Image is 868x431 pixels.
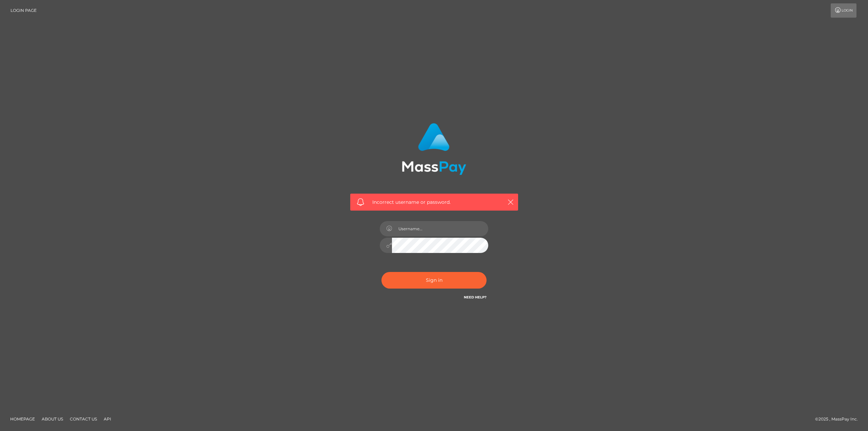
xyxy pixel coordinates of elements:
[39,414,66,424] a: About Us
[7,414,38,424] a: Homepage
[372,199,496,206] span: Incorrect username or password.
[402,123,466,175] img: MassPay Login
[381,272,487,289] button: Sign in
[67,414,100,424] a: Contact Us
[464,295,487,299] a: Need Help?
[392,221,488,236] input: Username...
[815,415,863,423] div: © 2025 , MassPay Inc.
[101,414,114,424] a: API
[831,3,856,18] a: Login
[11,3,37,18] a: Login Page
